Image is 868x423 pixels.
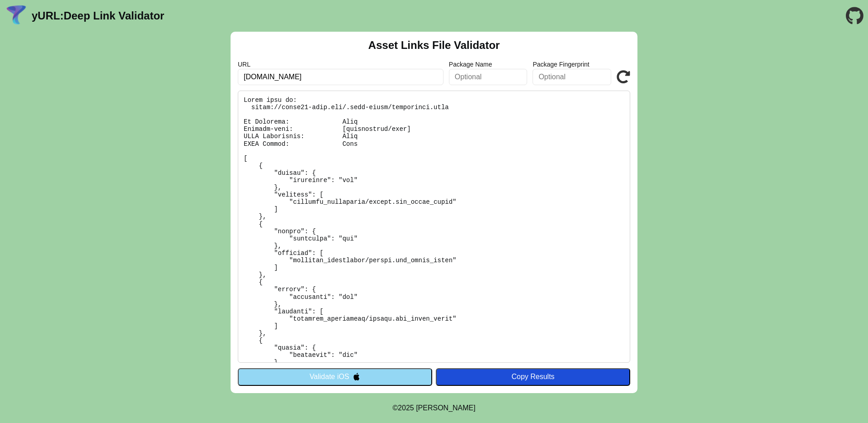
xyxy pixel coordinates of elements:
[238,91,630,363] pre: Lorem ipsu do: sitam://conse21-adip.eli/.sedd-eiusm/temporinci.utla Et Dolorema: Aliq Enimadm-ven...
[368,39,500,52] h2: Asset Links File Validator
[533,69,611,85] input: Optional
[32,10,164,22] a: yURL:Deep Link Validator
[238,69,443,85] input: Required
[449,69,528,85] input: Optional
[238,61,443,68] label: URL
[5,4,28,28] img: yURL Logo
[398,404,414,412] span: 2025
[416,404,476,412] a: Michael Ibragimchayev's Personal Site
[533,61,611,68] label: Package Fingerprint
[440,373,626,381] div: Copy Results
[449,61,528,68] label: Package Name
[353,373,360,380] img: appleIcon.svg
[436,368,630,385] button: Copy Results
[238,368,432,385] button: Validate iOS
[392,393,475,423] footer: ©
